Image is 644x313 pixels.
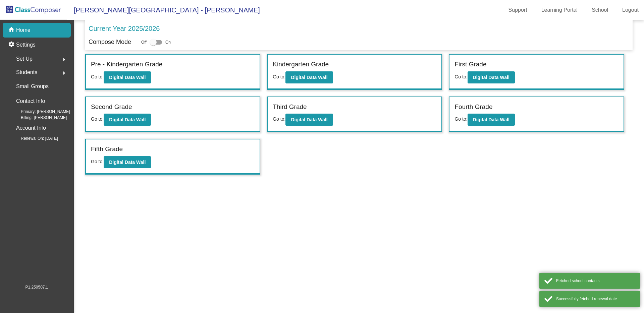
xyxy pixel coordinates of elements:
a: Learning Portal [536,5,583,15]
button: Digital Data Wall [104,71,151,83]
div: Fetched school contacts [556,278,635,284]
p: Account Info [16,123,46,133]
p: Compose Mode [89,38,131,47]
a: Support [503,5,533,15]
span: Renewal On: [DATE] [10,135,58,141]
p: Small Groups [16,82,49,91]
span: Go to: [91,159,104,164]
span: Go to: [454,74,467,79]
p: Contact Info [16,97,45,106]
p: Settings [16,41,36,49]
mat-icon: arrow_right [60,56,68,64]
span: On [165,39,171,45]
b: Digital Data Wall [473,75,509,80]
mat-icon: settings [8,41,16,49]
b: Digital Data Wall [109,75,146,80]
span: [PERSON_NAME][GEOGRAPHIC_DATA] - [PERSON_NAME] [67,5,260,15]
mat-icon: arrow_right [60,69,68,77]
b: Digital Data Wall [473,117,509,122]
button: Digital Data Wall [285,71,333,83]
label: Third Grade [273,102,307,112]
span: Go to: [273,116,285,122]
label: Fifth Grade [91,144,123,154]
label: Pre - Kindergarten Grade [91,60,162,69]
label: Second Grade [91,102,132,112]
span: Billing: [PERSON_NAME] [10,115,67,121]
span: Primary: [PERSON_NAME] [10,109,70,115]
button: Digital Data Wall [285,114,333,126]
a: School [586,5,613,15]
p: Current Year 2025/2026 [89,23,160,34]
button: Digital Data Wall [468,71,515,83]
div: Successfully fetched renewal date [556,296,635,302]
b: Digital Data Wall [291,117,327,122]
label: Fourth Grade [454,102,492,112]
span: Go to: [91,116,104,122]
b: Digital Data Wall [109,117,146,122]
label: First Grade [454,60,486,69]
button: Digital Data Wall [468,114,515,126]
b: Digital Data Wall [291,75,327,80]
span: Go to: [91,74,104,79]
p: Home [16,26,31,34]
button: Digital Data Wall [104,114,151,126]
a: Logout [617,5,644,15]
button: Digital Data Wall [104,156,151,168]
mat-icon: home [8,26,16,34]
b: Digital Data Wall [109,160,146,165]
span: Off [141,39,147,45]
label: Kindergarten Grade [273,60,329,69]
span: Students [16,68,37,77]
span: Set Up [16,54,33,64]
span: Go to: [273,74,285,79]
span: Go to: [454,116,467,122]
